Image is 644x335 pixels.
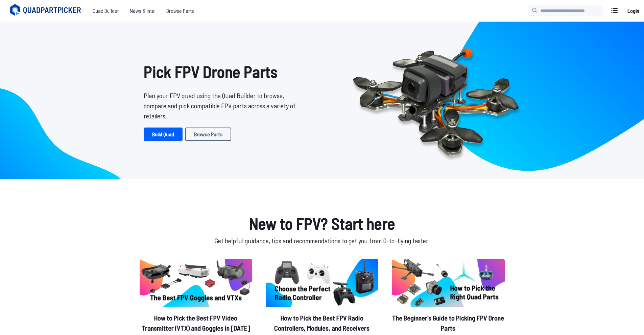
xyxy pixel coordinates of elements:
[124,4,161,18] a: News & Intel
[87,4,124,18] a: Quad Builder
[185,128,231,141] a: Browse Parts
[338,33,533,168] img: Quadcopter
[144,59,301,84] h1: Pick FPV Drone Parts
[161,4,199,18] a: Browse Parts
[144,128,183,141] a: Build Quad
[625,4,641,18] a: Login
[140,313,252,333] h2: How to Pick the Best FPV Video Transmitter (VTX) and Goggles in [DATE]
[138,235,506,246] p: Get helpful guidance, tips and recommendations to get you from 0-to-flying faster.
[392,313,504,333] h2: The Beginner's Guide to Picking FPV Drone Parts
[144,90,301,121] p: Plan your FPV quad using the Quad Builder to browse, compare and pick compatible FPV parts across...
[392,259,504,307] img: image of post
[140,259,252,307] img: image of post
[266,259,378,307] img: image of post
[266,313,378,333] h2: How to Pick the Best FPV Radio Controllers, Modules, and Receivers
[138,211,506,235] h1: New to FPV? Start here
